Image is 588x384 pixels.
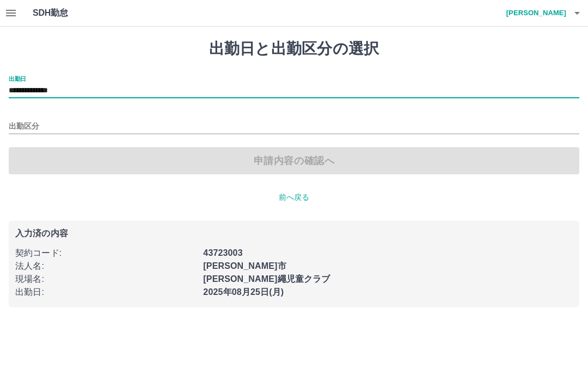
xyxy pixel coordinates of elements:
b: 2025年08月25日(月) [203,287,284,297]
p: 現場名 : [15,273,197,286]
p: 入力済の内容 [15,229,573,238]
p: 契約コード : [15,247,197,260]
p: 法人名 : [15,260,197,273]
label: 出勤日 [9,74,26,83]
b: [PERSON_NAME]市 [203,261,286,270]
h1: 出勤日と出勤区分の選択 [9,40,579,58]
b: [PERSON_NAME]繩児童クラブ [203,274,330,284]
p: 出勤日 : [15,286,197,299]
b: 43723003 [203,248,242,257]
p: 前へ戻る [9,192,579,203]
